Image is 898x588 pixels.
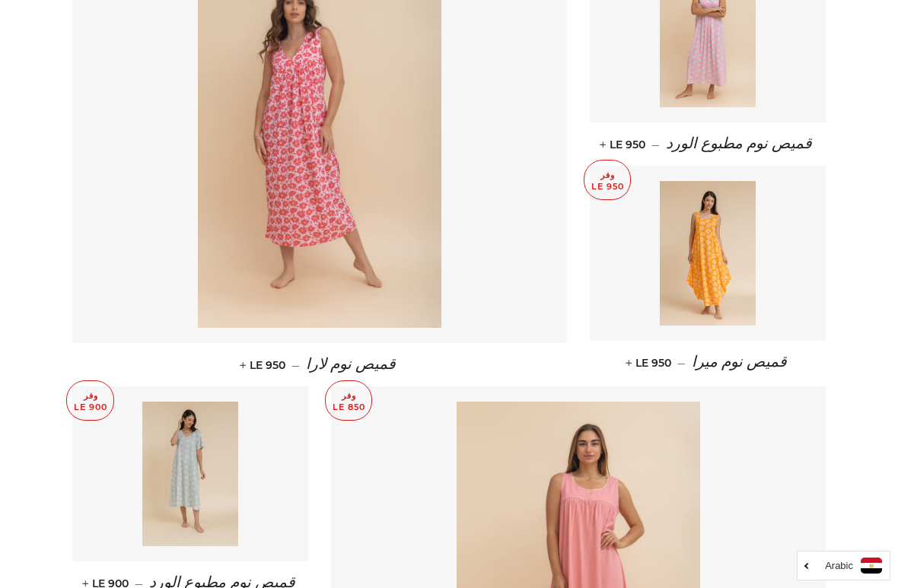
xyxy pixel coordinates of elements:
[603,138,645,151] span: LE 950
[629,356,671,370] span: LE 950
[72,343,567,386] a: قميص نوم لارا — LE 950
[666,135,812,152] span: قميص نوم مطبوع الورد
[805,558,882,574] a: Arabic
[67,381,113,420] p: وفر LE 900
[651,138,660,151] span: —
[584,161,630,199] p: وفر LE 950
[306,356,396,373] span: قميص نوم لارا
[692,354,787,370] span: قميص نوم ميرا
[677,356,686,370] span: —
[326,381,371,420] p: وفر LE 850
[590,341,826,384] a: قميص نوم ميرا — LE 950
[825,561,853,571] i: Arabic
[243,358,285,372] span: LE 950
[291,358,300,372] span: —
[590,122,826,166] a: قميص نوم مطبوع الورد — LE 950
